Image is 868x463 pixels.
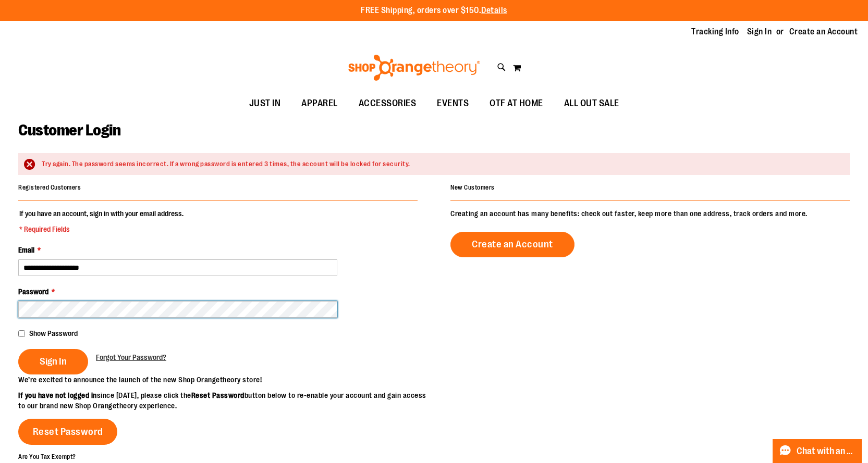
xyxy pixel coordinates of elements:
p: since [DATE], please click the button below to re-enable your account and gain access to our bran... [18,390,434,411]
button: Chat with an Expert [773,439,862,463]
span: Email [18,246,34,254]
span: Show Password [29,329,78,337]
span: Create an Account [472,239,553,250]
strong: Reset Password [191,391,244,399]
p: We’re excited to announce the launch of the new Shop Orangetheory store! [18,374,434,385]
span: OTF AT HOME [490,92,543,115]
a: Create an Account [450,232,574,257]
div: Try again. The password seems incorrect. If a wrong password is entered 3 times, the account will... [42,159,839,169]
span: EVENTS [437,92,469,115]
p: Creating an account has many benefits: check out faster, keep more than one address, track orders... [450,208,850,219]
span: * Required Fields [19,224,184,234]
strong: Registered Customers [18,184,81,191]
strong: New Customers [450,184,495,191]
span: Customer Login [18,121,120,139]
span: Reset Password [33,426,103,437]
span: Chat with an Expert [797,446,855,456]
a: Forgot Your Password? [96,352,166,362]
a: Sign In [747,26,772,37]
a: Create an Account [789,26,858,37]
span: ACCESSORIES [359,92,417,115]
p: FREE Shipping, orders over $150. [361,5,507,17]
img: Shop Orangetheory [347,55,482,81]
a: Details [481,6,507,15]
a: Tracking Info [691,26,739,37]
span: ALL OUT SALE [564,92,619,115]
strong: If you have not logged in [18,391,97,399]
a: Reset Password [18,419,117,445]
span: APPAREL [301,92,338,115]
span: JUST IN [249,92,281,115]
span: Forgot Your Password? [96,353,166,361]
span: Sign In [40,356,67,367]
legend: If you have an account, sign in with your email address. [18,208,185,234]
strong: Are You Tax Exempt? [18,453,76,460]
span: Password [18,287,48,296]
button: Sign In [18,349,88,374]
